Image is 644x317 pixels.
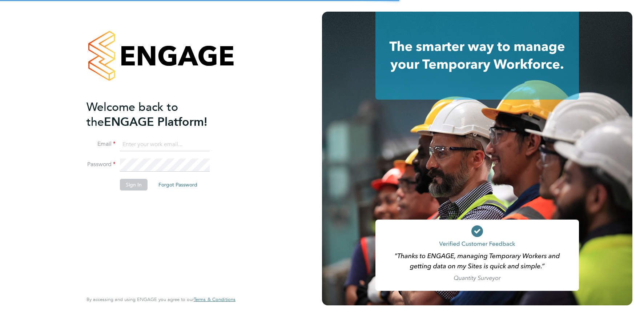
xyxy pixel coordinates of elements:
button: Forgot Password [153,179,203,190]
h2: ENGAGE Platform! [86,100,228,129]
button: Sign In [120,179,148,190]
label: Email [86,140,116,148]
input: Enter your work email... [120,138,210,151]
span: By accessing and using ENGAGE you agree to our [86,296,236,302]
a: Terms & Conditions [194,297,236,302]
span: Welcome back to the [86,100,178,129]
label: Password [86,161,116,168]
